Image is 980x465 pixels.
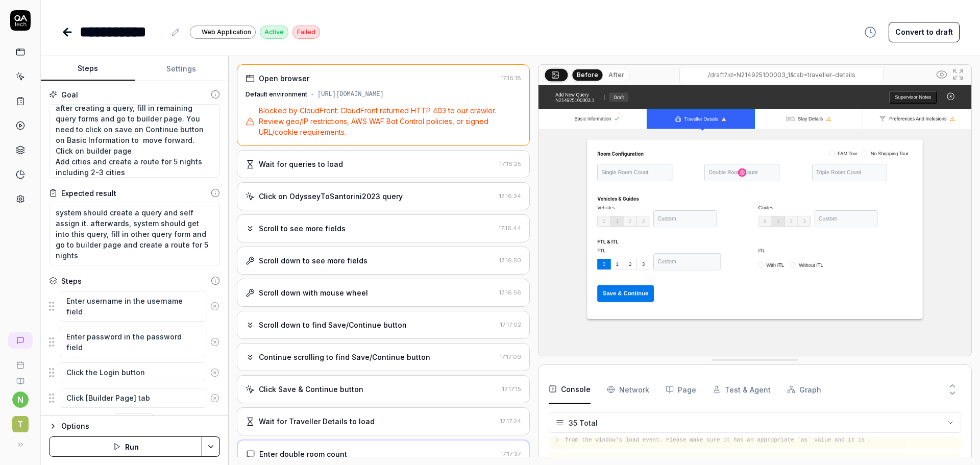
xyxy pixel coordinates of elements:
[259,287,368,298] div: Scroll down with mouse wheel
[549,375,591,404] button: Console
[499,257,521,264] time: 17:16:50
[61,420,220,432] div: Options
[49,436,202,457] button: Run
[499,289,521,296] time: 17:16:56
[259,384,363,395] div: Click Save & Continue button
[501,450,521,457] time: 17:17:37
[12,391,29,408] button: n
[500,418,521,425] time: 17:17:24
[49,387,220,409] div: Suggestions
[259,449,347,459] div: Enter double room count
[500,160,521,167] time: 17:16:25
[499,225,521,232] time: 17:16:44
[607,375,649,404] button: Network
[12,416,29,432] span: T
[572,69,602,80] button: Before
[292,26,320,39] div: Failed
[259,255,367,266] div: Scroll down to see more fields
[259,159,343,169] div: Wait for queries to load
[858,22,883,42] button: View version history
[49,326,220,358] div: Suggestions
[8,332,33,349] a: New conversation
[317,90,384,99] div: [URL][DOMAIN_NAME]
[135,57,229,81] button: Settings
[499,192,521,200] time: 17:16:34
[259,191,403,202] div: Click on OdysseyToSantorini2023 query
[259,352,430,362] div: Continue scrolling to find Save/Continue button
[501,75,521,82] time: 17:16:18
[713,375,771,404] button: Test & Agent
[61,89,78,100] div: Goal
[4,353,36,369] a: Book a call with us
[49,420,220,432] button: Options
[666,375,696,404] button: Page
[206,332,224,352] button: Remove step
[500,353,521,360] time: 17:17:09
[49,362,220,383] div: Suggestions
[260,26,288,39] div: Active
[259,416,375,427] div: Wait for Traveller Details to load
[259,223,346,234] div: Scroll to see more fields
[206,362,224,383] button: Remove step
[190,25,256,39] a: Web Application
[246,90,307,99] div: Default environment
[259,320,407,330] div: Scroll down to find Save/Continue button
[259,73,309,84] div: Open browser
[259,105,521,137] span: Blocked by CloudFront: CloudFront returned HTTP 403 to our crawler. Review geo/IP restrictions, A...
[4,408,36,434] button: T
[61,276,82,286] div: Steps
[950,66,966,83] button: Open in full screen
[49,290,220,322] div: Suggestions
[206,296,224,316] button: Remove step
[538,85,971,356] img: Screenshot
[500,321,521,328] time: 17:17:02
[787,375,821,404] button: Graph
[41,57,135,81] button: Steps
[206,388,224,408] button: Remove step
[4,369,36,385] a: Documentation
[604,69,628,81] button: After
[502,385,521,393] time: 17:17:15
[202,28,251,37] span: Web Application
[61,188,116,199] div: Expected result
[889,22,960,42] button: Convert to draft
[934,66,950,83] button: Show all interative elements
